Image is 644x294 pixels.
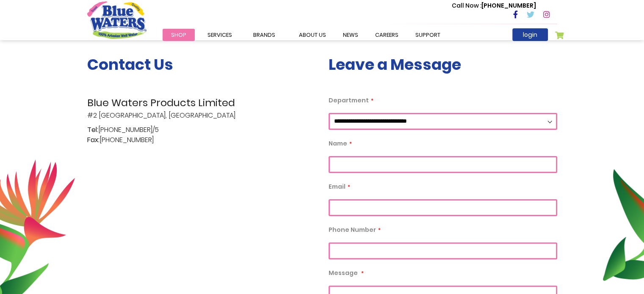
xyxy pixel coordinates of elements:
span: Blue Waters Products Limited [87,95,316,110]
span: Phone Number [329,225,376,234]
span: Department [329,96,369,104]
h3: Leave a Message [329,55,557,74]
a: careers [367,29,407,41]
a: login [512,28,548,41]
span: Email [329,182,345,191]
a: support [407,29,449,41]
a: store logo [87,1,146,38]
span: Brands [253,31,275,39]
span: Services [207,31,232,39]
span: Message [329,269,358,277]
p: [PHONE_NUMBER]/5 [PHONE_NUMBER] [87,125,316,145]
a: News [334,29,367,41]
a: about us [290,29,334,41]
span: Tel: [87,125,98,135]
p: [PHONE_NUMBER] [452,1,536,10]
span: Name [329,139,347,148]
h3: Contact Us [87,55,316,74]
span: Shop [171,31,186,39]
p: #2 [GEOGRAPHIC_DATA], [GEOGRAPHIC_DATA] [87,95,316,121]
span: Fax: [87,135,100,145]
span: Call Now : [452,1,481,10]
